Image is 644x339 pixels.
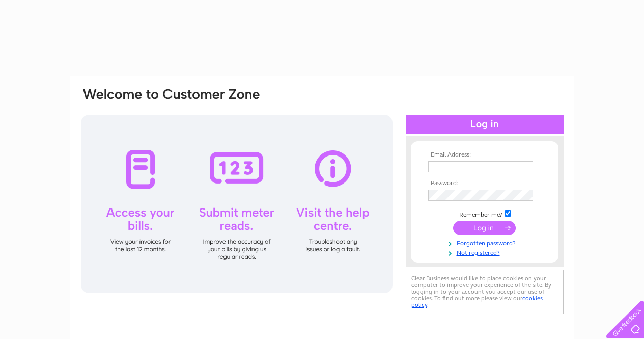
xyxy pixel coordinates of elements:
div: Clear Business would like to place cookies on your computer to improve your experience of the sit... [406,270,564,314]
th: Password: [426,180,544,187]
th: Email Address: [426,151,544,159]
a: Not registered? [428,247,544,257]
input: Submit [453,221,516,235]
a: cookies policy [411,295,543,308]
a: Forgotten password? [428,238,544,247]
td: Remember me? [426,208,544,219]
